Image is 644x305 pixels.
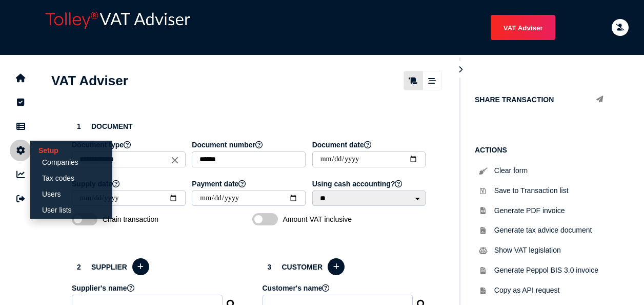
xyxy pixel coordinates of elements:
h3: Supplier [72,257,237,277]
div: 1 [72,119,86,134]
button: Add a new supplier to the database [132,258,149,275]
mat-button-toggle: Stepper view [422,71,441,90]
label: Document number [192,141,307,149]
button: Share transaction [591,91,608,108]
menu: navigate products [200,15,555,40]
a: Companies [32,155,111,169]
i: Search for a dummy seller [227,297,237,305]
label: Supplier's name [72,284,224,292]
a: Tax codes [32,171,111,185]
label: Document type [72,141,187,149]
div: 3 [263,260,277,274]
i: Search for a dummy customer [417,297,427,305]
label: Payment date [192,180,307,188]
i: Close [169,154,180,165]
span: Setup [30,138,64,161]
app-field: Select a document type [72,141,187,175]
button: Manage settings [10,140,31,161]
label: Using cash accounting? [312,180,427,188]
label: Document date [312,141,427,149]
a: Users [32,187,111,201]
button: Data manager [10,116,31,137]
i: Email needs to be verified [616,24,625,31]
button: Tasks [10,91,31,113]
h3: Customer [263,257,428,277]
div: 2 [72,260,86,274]
a: User lists [32,203,111,217]
button: Sign out [10,188,31,209]
span: Chain transaction [103,215,210,223]
button: Add a new customer to the database [328,258,345,275]
span: Amount VAT inclusive [283,215,391,223]
i: Data manager [16,126,25,127]
h1: Actions [475,146,608,154]
div: app logo [41,8,195,47]
h3: Document [72,119,427,134]
button: Shows a dropdown of VAT Advisor options [491,15,555,40]
mat-button-toggle: Classic scrolling page view [404,71,422,90]
h1: Share transaction [475,96,554,104]
button: Home [10,67,31,89]
label: Supply date [72,180,187,188]
h1: VAT Adviser [51,73,128,89]
button: Insights [10,164,31,185]
label: Customer's name [263,284,415,292]
button: Hide [452,61,469,78]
